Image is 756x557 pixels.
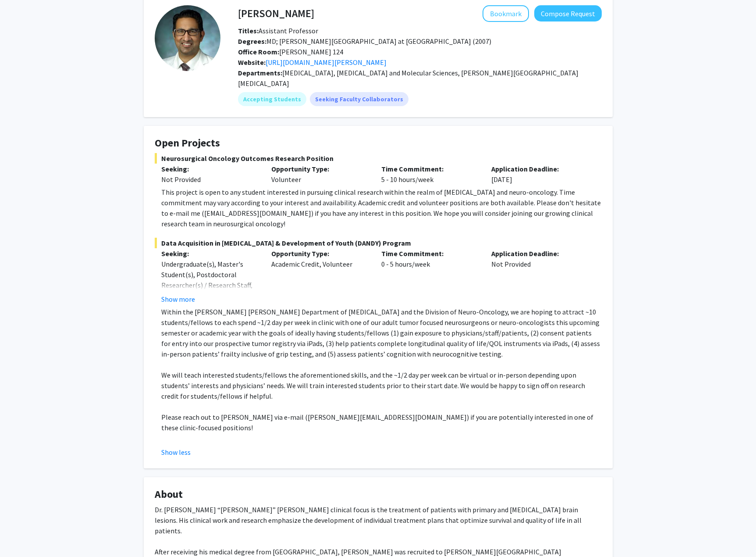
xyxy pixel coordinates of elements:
[238,58,266,67] b: Website:
[265,164,375,185] div: Volunteer
[7,518,37,550] iframe: Chat
[491,164,588,174] p: Application Deadline:
[238,37,266,46] b: Degrees:
[310,92,408,106] mat-chip: Seeking Faculty Collaborators
[155,488,602,501] h4: About
[161,370,602,401] p: We will teach interested students/fellows the aforementioned skills, and the ~1/2 day per week ca...
[265,248,375,304] div: Academic Credit, Volunteer
[238,5,314,21] h4: [PERSON_NAME]
[238,37,491,46] span: MD; [PERSON_NAME][GEOGRAPHIC_DATA] at [GEOGRAPHIC_DATA] (2007)
[155,238,602,248] span: Data Acquisition in [MEDICAL_DATA] & Development of Youth (DANDY) Program
[238,47,343,56] span: [PERSON_NAME] 124
[238,26,259,35] b: Titles:
[161,174,258,185] div: Not Provided
[238,68,579,88] span: [MEDICAL_DATA], [MEDICAL_DATA] and Molecular Sciences, [PERSON_NAME][GEOGRAPHIC_DATA][MEDICAL_DATA]
[238,68,282,77] b: Departments:
[155,153,602,164] span: Neurosurgical Oncology Outcomes Research Position
[238,26,318,35] span: Assistant Professor
[155,137,602,150] h4: Open Projects
[271,164,368,174] p: Opportunity Type:
[271,248,368,259] p: Opportunity Type:
[161,447,191,457] button: Show less
[238,92,306,106] mat-chip: Accepting Students
[161,307,602,359] p: Within the [PERSON_NAME] [PERSON_NAME] Department of [MEDICAL_DATA] and the Division of Neuro-Onc...
[238,47,279,56] b: Office Room:
[534,5,602,21] button: Compose Request to Raj Mukherjee
[485,164,595,185] div: [DATE]
[161,187,602,229] div: This project is open to any student interested in pursuing clinical research within the realm of ...
[161,259,258,311] div: Undergraduate(s), Master's Student(s), Postdoctoral Researcher(s) / Research Staff, Medical Resid...
[266,58,387,67] a: Opens in a new tab
[161,412,602,433] p: Please reach out to [PERSON_NAME] via e-mail ([PERSON_NAME][EMAIL_ADDRESS][DOMAIN_NAME]) if you a...
[375,248,485,304] div: 0 - 5 hours/week
[485,248,595,304] div: Not Provided
[381,248,478,259] p: Time Commitment:
[155,5,220,71] img: Profile Picture
[161,294,195,304] button: Show more
[161,248,258,259] p: Seeking:
[375,164,485,185] div: 5 - 10 hours/week
[161,164,258,174] p: Seeking:
[381,164,478,174] p: Time Commitment:
[483,5,529,22] button: Add Raj Mukherjee to Bookmarks
[491,248,588,259] p: Application Deadline:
